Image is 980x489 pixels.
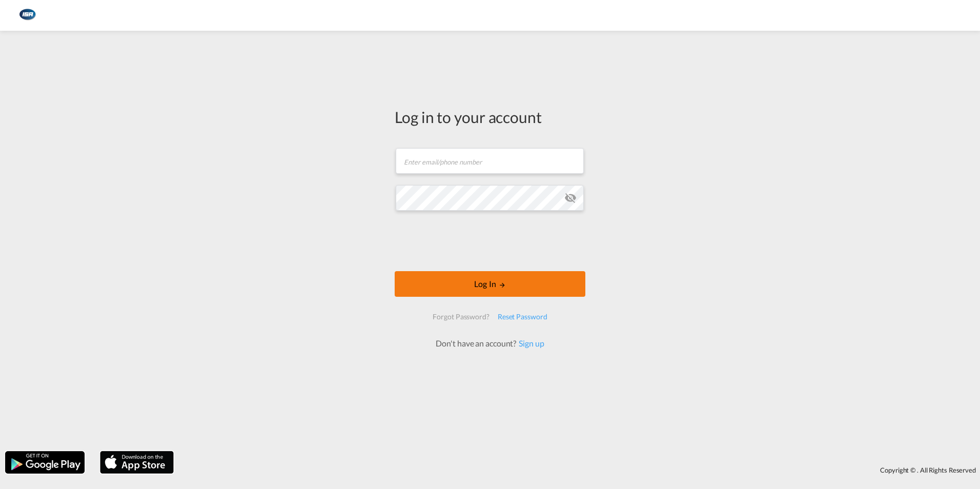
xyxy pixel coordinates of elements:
img: google.png [4,450,86,475]
button: LOGIN [395,271,585,297]
iframe: reCAPTCHA [412,221,568,261]
md-icon: icon-eye-off [564,192,577,204]
img: 1aa151c0c08011ec8d6f413816f9a227.png [15,4,38,27]
div: Copyright © . All Rights Reserved [179,461,980,479]
div: Reset Password [494,308,552,326]
div: Don't have an account? [424,338,555,349]
a: Sign up [516,338,544,348]
input: Enter email/phone number [396,148,584,174]
img: apple.png [99,450,175,475]
div: Log in to your account [395,106,585,128]
div: Forgot Password? [428,308,493,326]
